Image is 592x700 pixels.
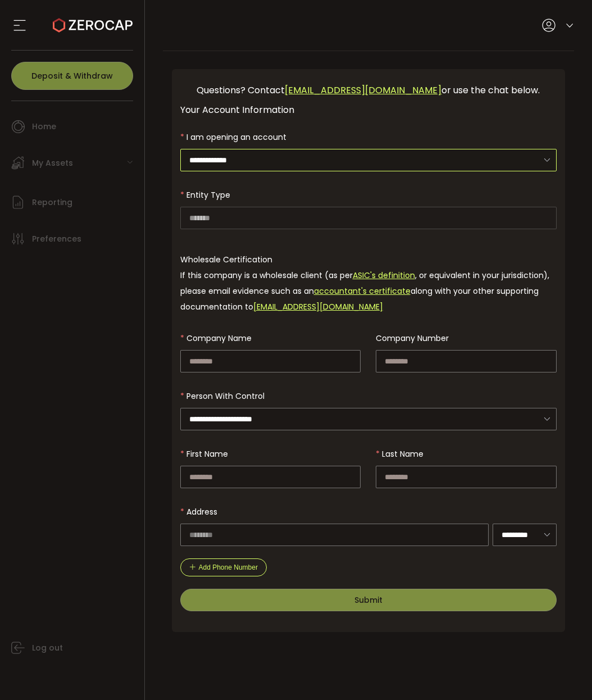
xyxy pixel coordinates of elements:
span: Add Phone Number [199,563,258,571]
span: Preferences [32,231,81,247]
label: Address [180,506,224,517]
a: [EMAIL_ADDRESS][DOMAIN_NAME] [285,84,441,97]
span: Home [32,119,56,135]
span: Deposit & Withdraw [31,72,113,80]
div: Questions? Contact or use the chat below. [180,78,557,103]
button: Submit [180,589,557,611]
span: Log out [32,640,63,656]
span: Submit [354,594,382,606]
button: Add Phone Number [180,558,267,576]
span: My Assets [32,155,73,171]
div: Wholesale Certification If this company is a wholesale client (as per , or equivalent in your jur... [180,252,557,315]
a: [EMAIL_ADDRESS][DOMAIN_NAME] [253,301,383,312]
button: Deposit & Withdraw [11,62,133,90]
a: accountant's certificate [314,285,411,297]
span: Reporting [32,194,72,211]
a: ASIC's definition [353,270,415,281]
div: Your Account Information [180,103,557,117]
